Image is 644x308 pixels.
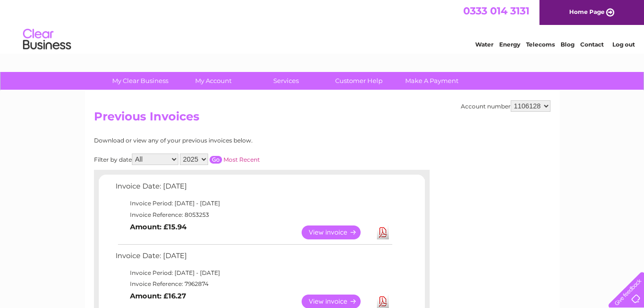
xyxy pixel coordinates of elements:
td: Invoice Reference: 7962874 [113,278,394,290]
img: logo.png [23,25,71,54]
a: Download [377,225,389,239]
a: Most Recent [223,156,260,163]
div: Account number [461,100,550,112]
td: Invoice Period: [DATE] - [DATE] [113,267,394,279]
a: Water [475,41,493,48]
a: My Clear Business [101,72,180,90]
div: Clear Business is a trading name of Verastar Limited (registered in [GEOGRAPHIC_DATA] No. 3667643... [96,5,549,47]
a: My Account [174,72,253,90]
b: Amount: £16.27 [130,292,186,300]
td: Invoice Date: [DATE] [113,249,394,267]
a: 0333 014 3131 [463,5,529,17]
td: Invoice Period: [DATE] - [DATE] [113,198,394,209]
td: Invoice Date: [DATE] [113,180,394,198]
div: Download or view any of your previous invoices below. [94,137,346,144]
h2: Previous Invoices [94,110,550,128]
a: Services [246,72,326,90]
a: Contact [580,41,604,48]
a: Energy [499,41,520,48]
a: Customer Help [319,72,398,90]
a: Log out [612,41,635,48]
a: Blog [561,41,574,48]
div: Filter by date [94,154,346,165]
a: View [302,225,372,239]
a: Make A Payment [392,72,471,90]
td: Invoice Reference: 8053253 [113,209,394,221]
b: Amount: £15.94 [130,223,187,231]
a: Telecoms [526,41,555,48]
